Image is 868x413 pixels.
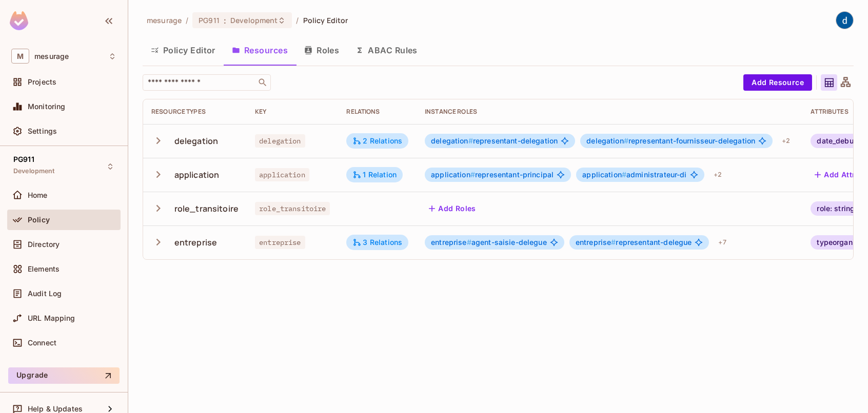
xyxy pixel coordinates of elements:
div: application [174,169,220,180]
span: representant-delegation [431,137,558,145]
span: representant-fournisseur-delegation [586,137,755,145]
span: # [611,238,616,246]
span: agent-saisie-delegue [431,238,547,246]
button: Add Resource [743,74,812,91]
span: entreprise [576,238,616,246]
img: SReyMgAAAABJRU5ErkJggg== [10,11,28,30]
span: entreprise [255,236,305,249]
span: representant-delegue [576,238,692,246]
span: M [11,49,29,64]
span: # [467,238,471,246]
span: Projects [28,78,56,86]
span: URL Mapping [28,314,75,322]
div: role_transitoire [174,203,239,214]
button: Roles [296,37,347,63]
span: # [622,170,626,179]
span: Policy Editor [303,15,348,25]
span: : [223,16,227,25]
div: + 2 [709,167,726,183]
span: PG911 [13,155,34,163]
button: Add Roles [425,200,480,217]
span: Development [230,15,278,25]
span: administrateur-di [582,171,686,179]
div: Resource Types [151,108,239,116]
span: delegation [431,136,473,145]
div: Instance roles [425,108,794,116]
span: Directory [28,240,60,249]
button: Resources [224,37,296,63]
div: entreprise [174,237,218,248]
div: 1 Relation [352,170,397,179]
div: + 7 [714,234,730,251]
span: entreprise [431,238,471,246]
span: Monitoring [28,102,66,111]
span: Audit Log [28,290,62,298]
span: Connect [28,339,56,347]
span: PG911 [199,15,220,25]
span: Development [13,167,55,175]
span: # [470,170,475,179]
span: Workspace: mesurage [34,52,69,60]
span: delegation [586,136,628,145]
span: Home [28,191,48,199]
span: Help & Updates [28,405,83,413]
div: Relations [346,108,408,116]
span: # [624,136,628,145]
span: role_transitoire [255,202,330,215]
span: the active workspace [147,15,182,25]
span: delegation [255,134,305,148]
span: application [431,170,475,179]
li: / [186,15,188,25]
div: + 2 [778,133,794,149]
div: 3 Relations [352,238,402,247]
img: dev 911gcl [836,12,853,29]
span: Elements [28,265,60,273]
div: delegation [174,135,219,147]
button: Policy Editor [143,37,224,63]
div: role: string [811,201,861,216]
button: Upgrade [8,367,120,384]
div: 2 Relations [352,136,402,146]
span: Policy [28,216,50,224]
li: / [296,15,299,25]
span: application [582,170,626,179]
button: ABAC Rules [347,37,426,63]
span: application [255,168,309,181]
span: representant-principal [431,171,554,179]
div: Key [255,108,330,116]
span: # [468,136,473,145]
span: Settings [28,127,57,135]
